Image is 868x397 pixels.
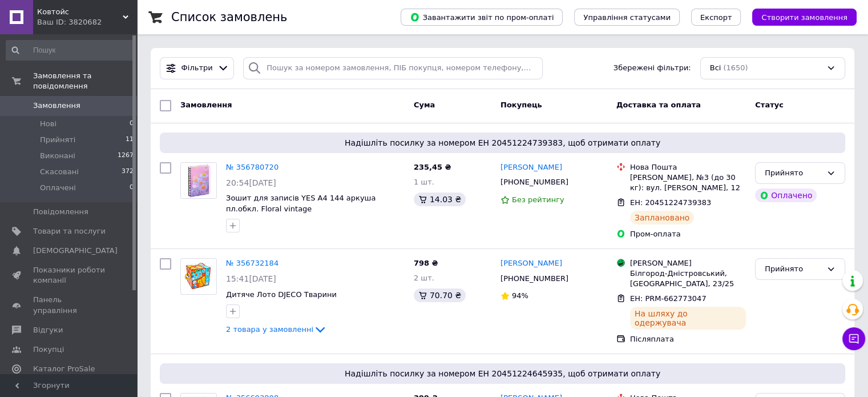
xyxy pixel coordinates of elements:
[40,151,75,161] span: Виконані
[512,291,528,300] span: 94%
[226,178,276,187] span: 20:54[DATE]
[414,274,434,282] span: 2 шт.
[765,263,822,275] div: Прийнято
[616,101,701,109] span: Доставка та оплата
[401,9,563,26] button: Завантажити звіт по пром-оплаті
[33,226,106,236] span: Товари та послуги
[33,364,95,374] span: Каталог ProSale
[630,294,706,303] span: ЕН: PRM-662773047
[755,189,817,202] div: Оплачено
[765,167,822,179] div: Прийнято
[761,13,847,22] span: Створити замовлення
[574,9,680,26] button: Управління статусами
[181,63,213,74] span: Фільтри
[414,259,438,267] span: 798 ₴
[40,119,56,129] span: Нові
[226,325,327,334] a: 2 товара у замовленні
[180,258,217,295] a: Фото товару
[630,229,746,239] div: Пром-оплата
[33,325,63,335] span: Відгуки
[700,13,732,22] span: Експорт
[180,101,232,109] span: Замовлення
[226,274,276,283] span: 15:41[DATE]
[630,334,746,344] div: Післяплата
[414,193,466,206] div: 14.03 ₴
[171,10,287,24] h1: Список замовлень
[500,162,562,173] a: [PERSON_NAME]
[130,119,134,129] span: 0
[630,198,711,207] span: ЕН: 20451224739383
[40,135,75,145] span: Прийняті
[414,163,451,171] span: 235,45 ₴
[226,325,313,334] span: 2 товара у замовленні
[243,57,543,79] input: Пошук за номером замовлення, ПІБ покупця, номером телефону, Email, номером накладної
[710,63,721,74] span: Всі
[414,101,435,109] span: Cума
[842,327,865,350] button: Чат з покупцем
[613,63,691,74] span: Збережені фільтри:
[126,135,134,145] span: 11
[37,7,123,17] span: Ковтойс
[130,183,134,193] span: 0
[33,207,88,217] span: Повідомлення
[164,137,841,149] span: Надішліть посилку за номером ЕН 20451224739383, щоб отримати оплату
[226,163,278,171] a: № 356780720
[500,101,542,109] span: Покупець
[180,162,217,199] a: Фото товару
[414,288,466,302] div: 70.70 ₴
[122,167,134,177] span: 372
[6,40,135,61] input: Пошук
[181,163,216,198] img: Фото товару
[33,101,80,111] span: Замовлення
[226,194,376,213] a: Зошит для записів YES А4 144 аркуша пл.обкл. Floral vintage
[723,63,748,72] span: (1650)
[752,9,857,26] button: Створити замовлення
[630,211,695,224] div: Заплановано
[500,258,562,269] a: [PERSON_NAME]
[512,195,564,204] span: Без рейтингу
[583,13,671,22] span: Управління статусами
[630,173,746,193] div: [PERSON_NAME], №3 (до 30 кг): вул. [PERSON_NAME], 12
[118,151,134,161] span: 1267
[33,295,106,315] span: Панель управління
[755,101,784,109] span: Статус
[37,17,137,27] div: Ваш ID: 3820682
[630,307,746,330] div: На шляху до одержувача
[33,344,64,355] span: Покупці
[691,9,741,26] button: Експорт
[226,259,278,267] a: № 356732184
[741,13,857,21] a: Створити замовлення
[498,271,571,286] div: [PHONE_NUMBER]
[40,183,76,193] span: Оплачені
[630,162,746,173] div: Нова Пошта
[410,12,554,22] span: Завантажити звіт по пром-оплаті
[33,246,118,256] span: [DEMOGRAPHIC_DATA]
[181,260,216,293] img: Фото товару
[630,268,746,289] div: Білгород-Дністровський, [GEOGRAPHIC_DATA], 23/25
[33,71,137,91] span: Замовлення та повідомлення
[226,290,337,299] a: Дитяче Лото DJECO Тварини
[414,178,434,186] span: 1 шт.
[164,368,841,379] span: Надішліть посилку за номером ЕН 20451224645935, щоб отримати оплату
[498,175,571,190] div: [PHONE_NUMBER]
[630,258,746,268] div: [PERSON_NAME]
[33,265,106,286] span: Показники роботи компанії
[40,167,79,177] span: Скасовані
